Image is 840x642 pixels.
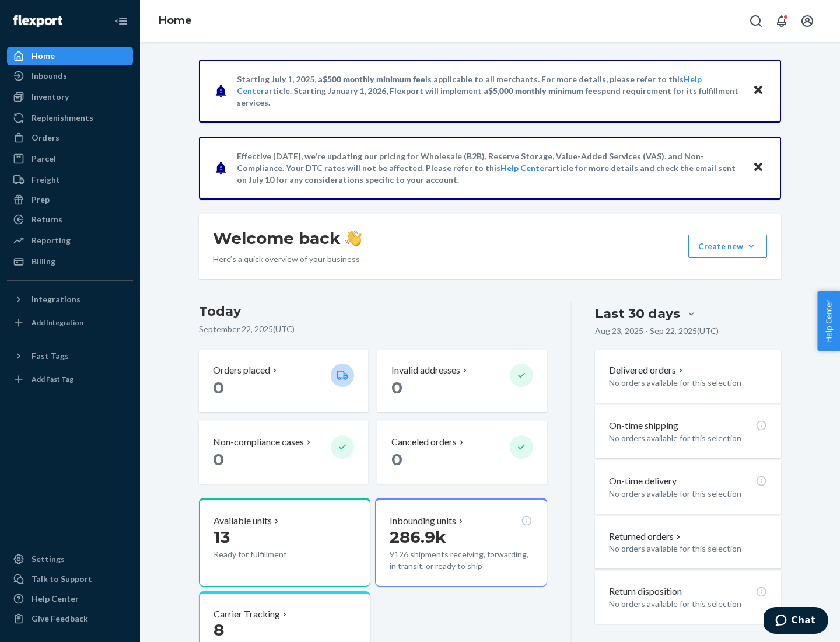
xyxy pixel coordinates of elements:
button: Close [751,82,766,99]
button: Close [751,159,766,176]
span: 0 [213,378,224,397]
div: Billing [32,256,55,267]
div: Add Fast Tag [32,374,73,384]
button: Open Search Box [744,9,768,33]
a: Reporting [7,231,133,250]
p: Aug 23, 2025 - Sep 22, 2025 ( UTC ) [595,325,719,337]
img: hand-wave emoji [345,230,362,246]
span: $5,000 monthly minimum fee [488,86,597,96]
a: Orders [7,128,133,147]
p: Canceled orders [391,435,457,449]
button: Inbounding units286.9k9126 shipments receiving, forwarding, in transit, or ready to ship [375,498,547,587]
a: Add Fast Tag [7,370,133,389]
a: Freight [7,170,133,189]
a: Replenishments [7,109,133,127]
div: Give Feedback [32,613,88,624]
a: Add Integration [7,313,133,332]
h3: Today [199,302,547,321]
button: Canceled orders 0 [377,421,547,484]
div: Replenishments [32,112,93,124]
p: September 22, 2025 ( UTC ) [199,323,547,335]
span: 0 [391,449,402,469]
div: Talk to Support [32,573,92,585]
span: 0 [391,378,402,397]
span: 286.9k [390,527,446,547]
a: Home [7,47,133,65]
button: Non-compliance cases 0 [199,421,368,484]
button: Close Navigation [110,9,133,33]
a: Billing [7,252,133,271]
a: Parcel [7,149,133,168]
a: Help Center [501,163,548,173]
div: Returns [32,214,62,225]
p: Here’s a quick overview of your business [213,253,362,265]
a: Settings [7,550,133,568]
button: Help Center [817,291,840,351]
div: Parcel [32,153,56,165]
span: $500 monthly minimum fee [323,74,425,84]
div: Settings [32,553,65,565]
div: Freight [32,174,60,186]
div: Orders [32,132,60,144]
a: Prep [7,190,133,209]
p: Non-compliance cases [213,435,304,449]
p: Invalid addresses [391,364,460,377]
span: 8 [213,620,224,640]
button: Delivered orders [609,364,685,377]
p: On-time shipping [609,419,678,432]
button: Fast Tags [7,347,133,365]
p: 9126 shipments receiving, forwarding, in transit, or ready to ship [390,549,532,572]
button: Available units13Ready for fulfillment [199,498,370,587]
button: Open account menu [796,9,819,33]
a: Home [159,14,192,27]
div: Integrations [32,294,80,305]
button: Invalid addresses 0 [377,350,547,412]
button: Open notifications [770,9,793,33]
p: Carrier Tracking [213,608,280,621]
button: Talk to Support [7,570,133,588]
p: On-time delivery [609,474,677,488]
a: Inbounds [7,67,133,85]
div: Help Center [32,593,79,605]
a: Inventory [7,88,133,106]
ol: breadcrumbs [149,4,201,38]
p: Ready for fulfillment [213,549,321,560]
img: Flexport logo [13,15,62,27]
p: Return disposition [609,585,682,598]
div: Inventory [32,91,69,103]
p: No orders available for this selection [609,543,767,554]
p: No orders available for this selection [609,488,767,500]
p: Effective [DATE], we're updating our pricing for Wholesale (B2B), Reserve Storage, Value-Added Se... [237,151,741,186]
div: Last 30 days [595,305,680,323]
span: 13 [213,527,230,547]
div: Reporting [32,235,71,246]
button: Create new [688,235,767,258]
p: Orders placed [213,364,270,377]
p: No orders available for this selection [609,377,767,389]
p: No orders available for this selection [609,598,767,610]
button: Integrations [7,290,133,309]
div: Home [32,50,55,62]
div: Fast Tags [32,350,69,362]
button: Give Feedback [7,609,133,628]
iframe: Opens a widget where you can chat to one of our agents [764,607,828,636]
a: Returns [7,210,133,229]
button: Returned orders [609,530,683,543]
div: Add Integration [32,317,83,327]
div: Prep [32,194,50,205]
p: No orders available for this selection [609,432,767,444]
h1: Welcome back [213,228,362,249]
a: Help Center [7,589,133,608]
button: Orders placed 0 [199,350,368,412]
div: Inbounds [32,70,67,82]
p: Available units [213,514,272,528]
p: Inbounding units [390,514,456,528]
span: 0 [213,449,224,469]
p: Starting July 1, 2025, a is applicable to all merchants. For more details, please refer to this a... [237,74,741,109]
